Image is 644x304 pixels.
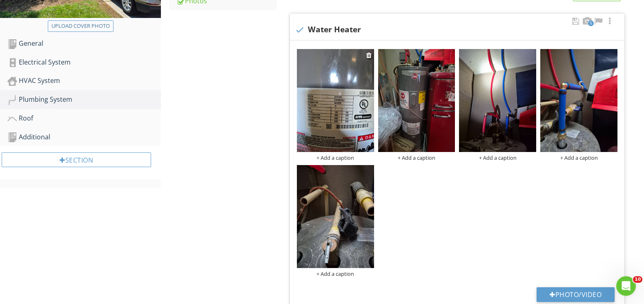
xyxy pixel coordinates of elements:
div: Section [2,152,151,167]
div: HVAC System [7,76,161,86]
span: 10 [633,276,642,283]
button: Photo/Video [537,287,615,302]
img: photo.jpg [540,49,617,152]
img: photo.jpg [378,49,455,152]
div: Electrical System [7,57,161,68]
span: 5 [588,20,594,26]
div: + Add a caption [297,270,374,277]
div: Additional [7,132,161,143]
div: General [7,38,161,49]
div: + Add a caption [459,154,536,161]
button: Upload cover photo [48,20,114,32]
img: photo.jpg [459,49,536,152]
div: Upload cover photo [51,22,110,30]
div: Plumbing System [7,94,161,105]
img: data [297,49,374,152]
iframe: Intercom live chat [616,276,636,296]
div: + Add a caption [378,154,455,161]
div: Roof [7,113,161,124]
div: + Add a caption [540,154,617,161]
img: photo.jpg [297,165,374,268]
div: + Add a caption [297,154,374,161]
